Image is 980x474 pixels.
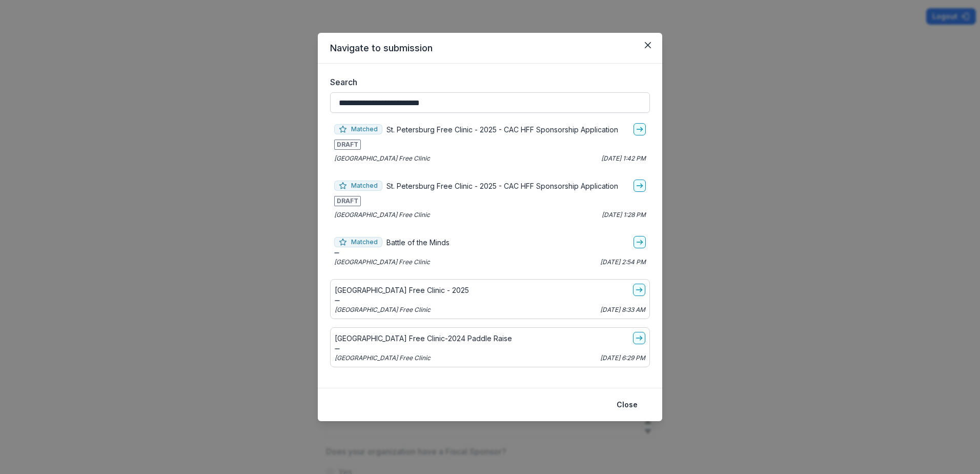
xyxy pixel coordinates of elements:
p: St. Petersburg Free Clinic - 2025 - CAC HFF Sponsorship Application [386,124,618,135]
p: [DATE] 6:29 PM [600,353,645,363]
p: [GEOGRAPHIC_DATA] Free Clinic - 2025 [335,285,469,295]
p: [GEOGRAPHIC_DATA] Free Clinic [335,353,431,363]
a: go-to [634,236,646,248]
span: Matched [334,124,382,134]
p: [DATE] 8:33 AM [600,305,645,314]
p: [GEOGRAPHIC_DATA] Free Clinic [334,154,430,163]
span: Matched [334,237,382,247]
p: [GEOGRAPHIC_DATA] Free Clinic [334,210,430,220]
header: Navigate to submission [318,33,662,64]
a: go-to [634,123,646,135]
p: St. Petersburg Free Clinic - 2025 - CAC HFF Sponsorship Application [386,181,618,191]
span: DRAFT [334,196,361,206]
p: [GEOGRAPHIC_DATA] Free Clinic [334,258,430,267]
button: Close [610,397,644,413]
a: go-to [633,332,645,344]
p: Battle of the Minds [386,237,450,248]
span: Matched [334,181,382,191]
a: go-to [634,180,646,192]
label: Search [330,76,644,88]
p: [GEOGRAPHIC_DATA] Free Clinic [335,305,431,314]
p: [DATE] 1:28 PM [602,210,646,220]
p: [GEOGRAPHIC_DATA] Free Clinic-2024 Paddle Raise [335,333,512,344]
p: [DATE] 2:54 PM [600,258,646,267]
p: [DATE] 1:42 PM [601,154,646,163]
button: Close [640,37,656,53]
span: DRAFT [334,140,361,150]
a: go-to [633,284,645,296]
